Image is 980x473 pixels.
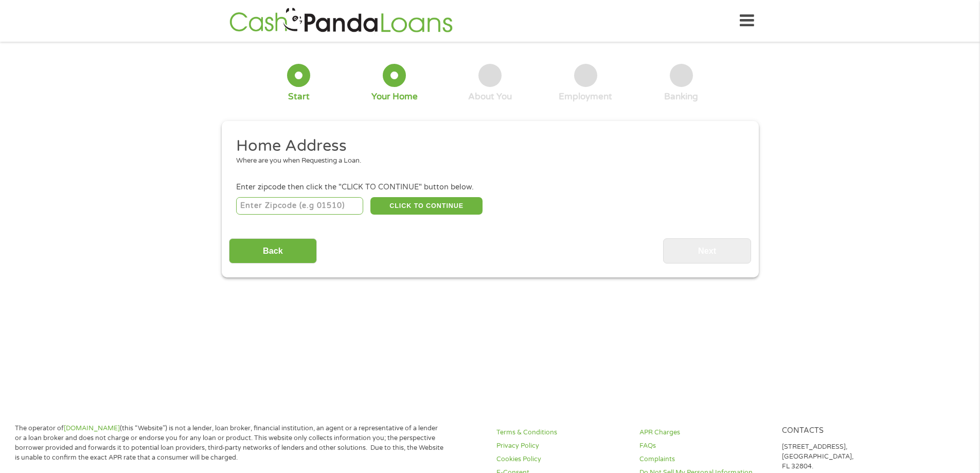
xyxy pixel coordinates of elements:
[468,91,512,102] div: About You
[664,91,698,102] div: Banking
[236,156,736,166] div: Where are you when Requesting a Loan.
[236,197,363,215] input: Enter Zipcode (e.g 01510)
[496,428,627,437] a: Terms & Conditions
[15,424,444,463] p: The operator of (this “Website”) is not a lender, loan broker, financial institution, an agent or...
[782,442,913,471] p: [STREET_ADDRESS], [GEOGRAPHIC_DATA], FL 32804.
[663,238,751,264] input: Next
[370,197,483,215] button: CLICK TO CONTINUE
[226,6,456,36] img: GetLoanNow Logo
[496,454,627,464] a: Cookies Policy
[639,454,770,464] a: Complaints
[496,441,627,451] a: Privacy Policy
[559,91,612,102] div: Employment
[64,424,120,432] a: [DOMAIN_NAME]
[236,136,736,156] h2: Home Address
[782,426,913,436] h4: Contacts
[371,91,418,102] div: Your Home
[639,428,770,437] a: APR Charges
[236,182,743,193] div: Enter zipcode then click the "CLICK TO CONTINUE" button below.
[229,238,317,264] input: Back
[639,441,770,451] a: FAQs
[288,91,310,102] div: Start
